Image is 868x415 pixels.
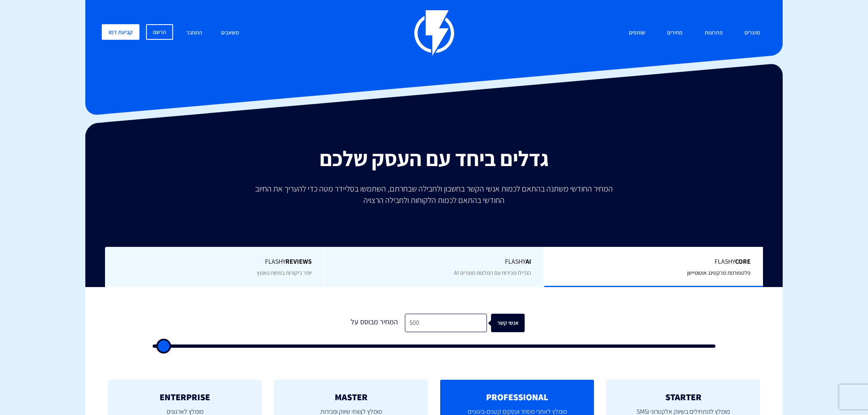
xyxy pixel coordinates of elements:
p: המחיר החודשי משתנה בהתאם לכמות אנשי הקשר בחשבון ולחבילה שבחרתם, השתמשו בסליידר מטה כדי להעריך את ... [249,183,619,206]
a: התחבר [180,24,208,42]
h2: PROFESSIONAL [452,392,582,402]
h2: STARTER [619,392,748,402]
a: קביעת דמו [102,24,139,40]
span: Flashy [117,257,312,267]
span: Flashy [557,257,751,267]
h2: ENTERPRISE [120,392,249,402]
a: פתרונות [699,24,729,42]
h2: גדלים ביחד עם העסק שלכם [91,147,777,170]
span: Flashy [337,257,531,267]
b: AI [525,257,531,266]
span: יותר ביקורות בפחות מאמץ [257,269,312,276]
span: פלטפורמת מרקטינג אוטומיישן [687,269,751,276]
a: שותפים [623,24,651,42]
h2: MASTER [286,392,416,402]
span: הגדילו מכירות עם המלצות מוצרים AI [454,269,531,276]
b: REVIEWS [286,257,312,266]
b: Core [735,257,751,266]
div: אנשי קשר [504,314,538,332]
a: הרשם [146,24,173,40]
div: המחיר מבוסס על [343,314,405,332]
a: מחירים [661,24,689,42]
a: מוצרים [738,24,766,42]
a: משאבים [215,24,245,42]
